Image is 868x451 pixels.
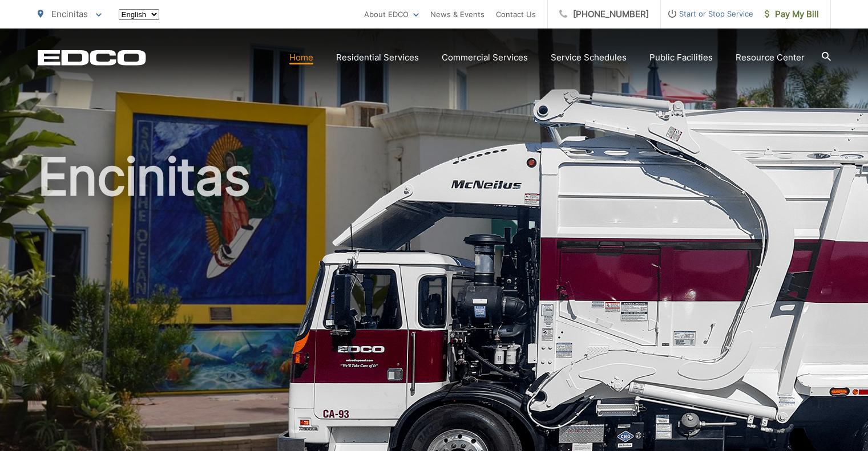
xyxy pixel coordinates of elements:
[38,50,146,66] a: EDCD logo. Return to the homepage.
[119,9,159,20] select: Select a language
[430,7,485,21] a: News & Events
[496,7,536,21] a: Contact Us
[736,51,805,64] a: Resource Center
[336,51,419,64] a: Residential Services
[51,9,88,19] span: Encinitas
[442,51,528,64] a: Commercial Services
[364,7,419,21] a: About EDCO
[649,51,713,64] a: Public Facilities
[551,51,627,64] a: Service Schedules
[765,7,819,21] span: Pay My Bill
[289,51,313,64] a: Home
